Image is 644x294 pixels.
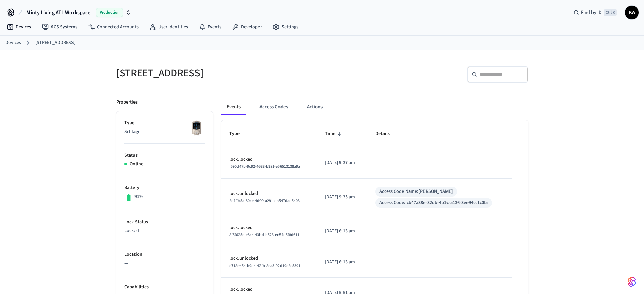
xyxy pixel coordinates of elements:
a: Devices [1,21,37,33]
span: Time [325,129,344,139]
span: Type [229,129,248,139]
span: e718e454-b9d4-42fb-8ea3-92d19e2c5391 [229,263,300,269]
p: Battery [124,184,205,191]
p: lock.locked [229,224,309,231]
p: [DATE] 9:35 am [325,194,359,201]
p: Locked [124,227,205,234]
p: lock.unlocked [229,255,309,262]
p: [DATE] 6:13 am [325,258,359,266]
p: [DATE] 9:37 am [325,159,359,166]
p: Location [124,251,205,258]
a: Events [193,21,227,33]
div: Access Code: cb47a38e-32db-4b1c-a136-3ee94cc1c0fa [379,199,488,206]
p: — [124,260,205,267]
a: Developer [227,21,267,33]
img: SeamLogoGradient.69752ec5.svg [628,276,636,287]
p: lock.locked [229,156,309,163]
div: Find by IDCtrl K [568,6,622,19]
p: Lock Status [124,219,205,226]
span: Find by ID [581,9,602,16]
a: ACS Systems [37,21,83,33]
p: Schlage [124,128,205,135]
span: Details [375,129,398,139]
p: lock.unlocked [229,190,309,197]
span: Production [96,8,123,17]
button: Access Codes [254,99,293,115]
p: Online [130,161,143,168]
a: Devices [5,39,21,46]
p: Status [124,152,205,159]
img: Schlage Sense Smart Deadbolt with Camelot Trim, Front [188,119,205,136]
span: 8f5f625e-e8c4-43bd-b523-ec54d5f8d611 [229,232,299,238]
a: Settings [267,21,304,33]
button: Events [221,99,246,115]
span: 2c4ffb5a-80ce-4d99-a291-da547dad5403 [229,198,300,204]
p: Properties [116,99,138,106]
button: KA [625,6,639,19]
span: KA [626,6,638,19]
h5: [STREET_ADDRESS] [116,66,318,80]
p: 91% [134,193,143,200]
p: Capabilities [124,284,205,291]
p: [DATE] 6:13 am [325,228,359,235]
span: Minty Living ATL Workspace [26,8,90,17]
div: Access Code Name: [PERSON_NAME] [379,188,453,195]
a: [STREET_ADDRESS] [35,39,75,46]
span: f590d47b-9c92-4688-b981-e56513138a9a [229,164,300,169]
span: Ctrl K [604,9,617,16]
a: User Identities [144,21,193,33]
button: Actions [302,99,328,115]
p: lock.locked [229,286,309,293]
a: Connected Accounts [83,21,144,33]
p: Type [124,119,205,127]
div: ant example [221,99,528,115]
